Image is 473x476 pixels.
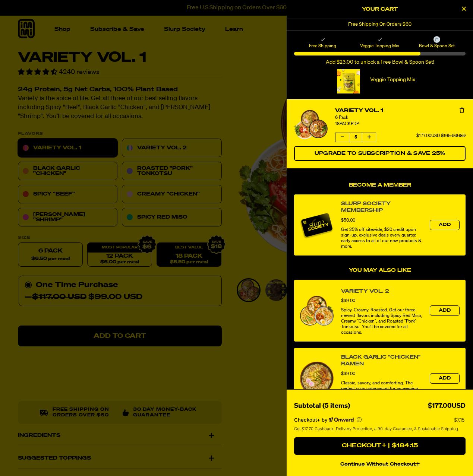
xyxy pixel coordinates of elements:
span: Free Shipping [295,43,350,49]
div: $177.00USD [428,401,466,412]
span: $195.00USD [441,134,466,138]
button: Decrease quantity of Variety Vol. 1 [335,133,349,142]
img: Membership image [300,208,334,242]
p: $7.15 [454,417,466,423]
div: 6 Pack [335,115,466,121]
button: Switch Variety Vol. 1 to a Subscription [294,146,466,161]
span: Add [439,223,451,227]
div: product [294,348,466,409]
button: More info [357,417,362,422]
a: Variety Vol. 1 [335,107,466,115]
button: continue without Checkout+ [294,458,466,469]
span: $177.00USD [416,134,440,138]
a: Powered by Onward [329,417,354,422]
li: product [294,99,466,168]
span: Add [439,308,451,313]
img: View Black Garlic "Chicken" Ramen [300,362,334,395]
a: View Slurp Society Membership [341,200,422,214]
section: Checkout+ [294,412,466,437]
p: Veggie Topping Mix [363,77,423,83]
span: Subtotal (5 items) [294,403,350,409]
div: Classic, savory, and comforting. The perfect cozy companion for an evening at home. Overflowing w... [341,381,422,403]
img: Variety Vol. 1 [294,110,328,139]
a: View details for Variety Vol. 1 [294,110,328,139]
button: Close Cart [458,4,469,15]
button: Increase quantity of Variety Vol. 1 [362,133,376,142]
div: Spicy. Creamy. Roasted. Get our three newest flavors including Spicy Red Miso, Creamy "Chicken", ... [341,308,422,336]
div: Add $23.00 to unlock a Free Bowl & Spoon Set! [294,59,466,66]
h4: You may also like [294,267,466,274]
div: Get 25% off sitewide, $20 credit upon sign-up, exclusive deals every quarter, early access to all... [341,227,422,250]
span: Upgrade to Subscription & Save 25% [315,151,445,156]
button: Add the product, Slurp Society Membership to Cart [430,220,460,230]
div: 18PACKPDP [335,121,466,128]
span: $39.00 [341,372,355,376]
button: Checkout+ | $184.15 [294,437,466,455]
div: product [294,194,466,256]
span: by [322,417,327,423]
div: 1 of 1 [287,19,473,30]
span: Veggie Topping Mix [352,43,407,49]
span: 5 [349,133,362,142]
span: Checkout+ [294,417,320,423]
div: product [294,280,466,342]
h2: Your Cart [294,4,466,15]
h4: Become a Member [294,182,466,188]
img: View Variety Vol. 2 [300,296,334,325]
span: Bowl & Spoon Set [410,43,464,49]
span: Add [439,376,451,381]
span: $39.00 [341,299,355,303]
button: Remove Variety Vol. 1 [458,107,466,114]
button: Add the product, Black Garlic "Chicken" Ramen to Cart [430,373,460,384]
button: Add the product, Variety Vol. 2 to Cart [430,305,460,316]
span: $50.00 [341,218,355,223]
iframe: Marketing Popup [4,442,70,472]
div: Become a Member [294,194,466,261]
span: Get $17.70 Cashback, Delivery Protection, a 90-day Guarantee, & Sustainable Shipping [294,426,458,432]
